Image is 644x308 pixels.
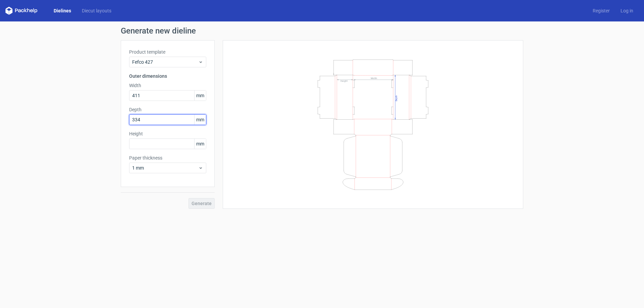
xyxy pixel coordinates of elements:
label: Depth [129,106,206,113]
span: Fefco 427 [132,59,198,65]
h1: Generate new dieline [121,27,523,35]
span: mm [194,90,206,101]
label: Height [129,130,206,137]
text: Width [371,76,377,79]
label: Width [129,82,206,89]
label: Paper thickness [129,155,206,161]
text: Height [340,79,347,82]
span: 1 mm [132,165,198,171]
a: Diecut layouts [76,7,117,14]
label: Product template [129,49,206,55]
a: Dielines [48,7,76,14]
span: mm [194,115,206,125]
text: Depth [395,95,398,101]
a: Log in [615,7,639,14]
span: mm [194,139,206,149]
a: Register [587,7,615,14]
h3: Outer dimensions [129,73,206,79]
